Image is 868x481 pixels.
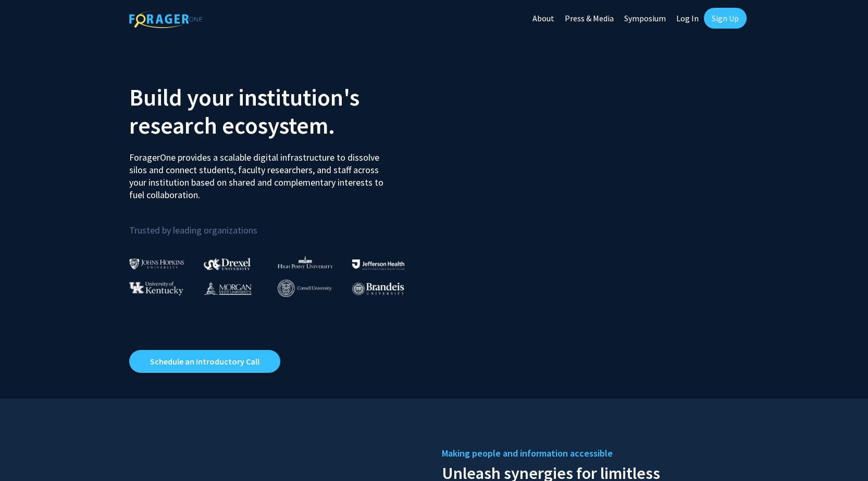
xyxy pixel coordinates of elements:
h5: Making people and information accessible [442,446,739,461]
img: Drexel University [204,258,251,270]
img: High Point University [278,256,333,268]
img: Brandeis University [352,282,404,295]
img: ForagerOne Logo [129,10,202,28]
img: Johns Hopkins University [129,258,184,269]
img: University of Kentucky [129,281,183,295]
a: Opens in a new tab [129,350,280,373]
img: Morgan State University [204,281,252,295]
a: Sign Up [704,8,747,29]
p: ForagerOne provides a scalable digital infrastructure to dissolve silos and connect students, fac... [129,144,391,201]
img: Cornell University [278,280,332,297]
h2: Build your institution's research ecosystem. [129,83,426,139]
p: Trusted by leading organizations [129,210,426,238]
img: Thomas Jefferson University [352,259,404,269]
